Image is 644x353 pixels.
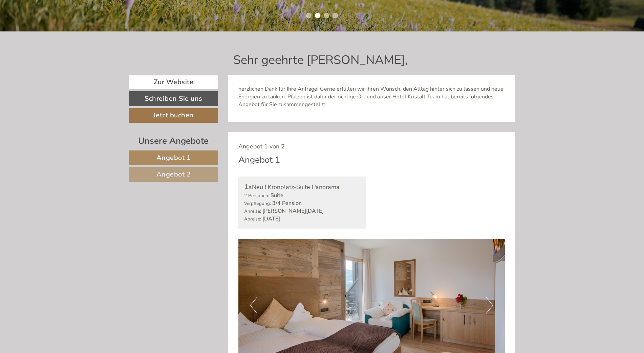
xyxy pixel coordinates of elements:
span: Angebot 2 [156,170,191,179]
a: Schreiben Sie uns [129,91,218,106]
small: Verpflegung: [244,200,271,207]
button: Next [486,297,493,314]
small: 13:25 [10,33,110,38]
b: [DATE] [262,215,280,222]
div: Unsere Angebote [129,135,218,147]
span: Angebot 1 von 2 [238,142,285,150]
button: Senden [221,175,267,190]
p: herzlichen Dank für Ihre Anfrage! Gerne erfüllen wir Ihren Wunsch, den Alltag hinter sich zu lass... [238,85,505,109]
button: Previous [250,297,257,314]
small: Anreise: [244,208,261,214]
span: Angebot 1 [156,153,191,162]
h1: Sehr geehrte [PERSON_NAME], [233,53,408,67]
div: Angebot 1 [238,154,280,166]
small: Abreise: [244,216,261,222]
a: Jetzt buchen [129,108,218,123]
div: Neu ! Kronplatz-Suite Panorama [244,182,361,192]
small: 2 Personen: [244,192,269,199]
div: Hotel Kristall [10,20,110,25]
b: [PERSON_NAME][DATE] [262,207,324,215]
b: Suite [271,192,283,199]
b: 3/4 Pension [272,199,302,207]
div: Guten Tag, wie können wir Ihnen helfen? [5,18,113,39]
b: 1x [244,182,252,191]
a: Zur Website [129,75,218,90]
div: [DATE] [121,5,146,17]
